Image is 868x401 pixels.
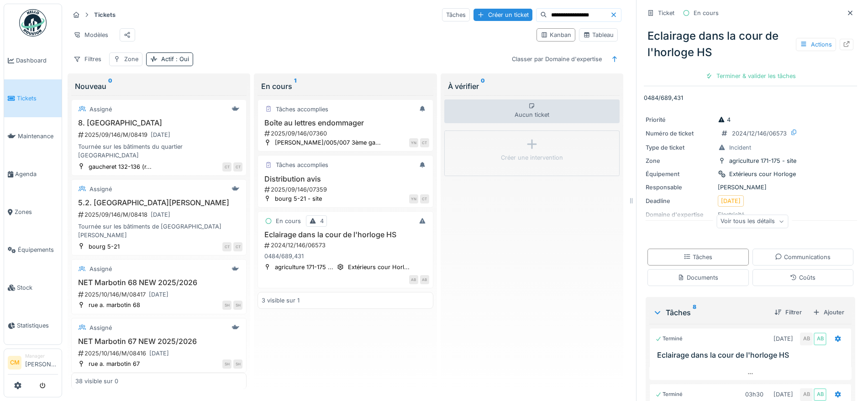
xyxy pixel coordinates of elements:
[263,185,429,194] div: 2025/09/146/07359
[646,183,855,192] div: [PERSON_NAME]
[4,231,62,269] a: Équipements
[222,242,231,251] div: CT
[69,52,105,66] div: Filtres
[262,230,429,239] h3: Eclairage dans la cour de l'horloge HS
[814,333,826,345] div: AB
[89,242,120,251] div: bourg 5-21
[646,170,714,178] div: Équipement
[222,359,231,369] div: SH
[716,215,788,228] div: Voir tous les détails
[262,119,429,127] h3: Boîte au lettres endommager
[276,161,328,169] div: Tâches accomplies
[501,153,563,162] div: Créer une intervention
[233,301,242,310] div: SH
[814,388,826,401] div: AB
[655,335,683,343] div: Terminé
[653,307,767,318] div: Tâches
[4,155,62,193] a: Agenda
[508,52,606,66] div: Classer par Domaine d'expertise
[646,115,714,124] div: Priorité
[18,245,58,254] span: Équipements
[646,143,714,152] div: Type de ticket
[16,56,58,65] span: Dashboard
[4,79,62,117] a: Tickets
[89,323,112,332] div: Assigné
[771,306,805,318] div: Filtrer
[262,296,300,305] div: 3 visible sur 1
[263,241,429,250] div: 2024/12/146/06573
[658,9,674,17] div: Ticket
[75,142,242,160] div: Tournée sur les bâtiments du quartier [GEOGRAPHIC_DATA]
[15,170,58,178] span: Agenda
[17,94,58,103] span: Tickets
[718,115,731,124] div: 4
[481,81,485,92] sup: 0
[796,38,836,51] div: Actions
[745,390,763,399] div: 03h30
[75,376,118,385] div: 38 visible sur 0
[773,334,793,343] div: [DATE]
[646,197,714,205] div: Deadline
[729,156,796,165] div: agriculture 171-175 - site
[646,129,714,138] div: Numéro de ticket
[4,307,62,344] a: Statistiques
[409,138,418,147] div: YN
[77,289,242,300] div: 2025/10/146/M/08417
[149,349,169,358] div: [DATE]
[151,130,170,139] div: [DATE]
[77,209,242,220] div: 2025/09/146/M/08418
[657,351,847,359] h3: Eclairage dans la cour de l'horloge HS
[77,348,242,359] div: 2025/10/146/M/08416
[233,359,242,369] div: SH
[4,269,62,307] a: Stock
[773,390,793,399] div: [DATE]
[275,194,322,203] div: bourg 5-21 - site
[75,278,242,287] h3: NET Marbotin 68 NEW 2025/2026
[800,333,813,345] div: AB
[420,138,429,147] div: CT
[89,359,140,368] div: rue a. marbotin 67
[8,353,58,375] a: CM Manager[PERSON_NAME]
[149,290,168,299] div: [DATE]
[222,301,231,310] div: SH
[275,263,333,271] div: agriculture 171-175 ...
[541,31,571,39] div: Kanban
[75,198,242,207] h3: 5.2. [GEOGRAPHIC_DATA][PERSON_NAME]
[409,275,418,284] div: AB
[89,185,112,193] div: Assigné
[420,194,429,203] div: CT
[89,105,112,114] div: Assigné
[174,56,189,62] span: : Oui
[790,273,815,282] div: Coûts
[420,275,429,284] div: AB
[222,162,231,172] div: CT
[25,353,58,372] li: [PERSON_NAME]
[409,194,418,203] div: YN
[444,99,620,123] div: Aucun ticket
[75,119,242,127] h3: 8. [GEOGRAPHIC_DATA]
[17,283,58,292] span: Stock
[4,42,62,79] a: Dashboard
[90,10,119,19] strong: Tickets
[275,138,381,147] div: [PERSON_NAME]/005/007 3ème ga...
[655,391,683,398] div: Terminé
[233,242,242,251] div: CT
[4,193,62,231] a: Zones
[473,9,532,21] div: Créer un ticket
[775,253,831,261] div: Communications
[583,31,614,39] div: Tableau
[729,143,751,152] div: Incident
[644,94,857,102] p: 0484/689,431
[348,263,410,271] div: Extérieurs cour Horl...
[694,9,719,17] div: En cours
[800,388,813,401] div: AB
[4,117,62,155] a: Maintenance
[15,208,58,216] span: Zones
[294,81,296,92] sup: 1
[151,210,170,219] div: [DATE]
[18,132,58,141] span: Maintenance
[276,105,328,114] div: Tâches accomplies
[693,307,696,318] sup: 8
[442,8,470,21] div: Tâches
[732,129,787,138] div: 2024/12/146/06573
